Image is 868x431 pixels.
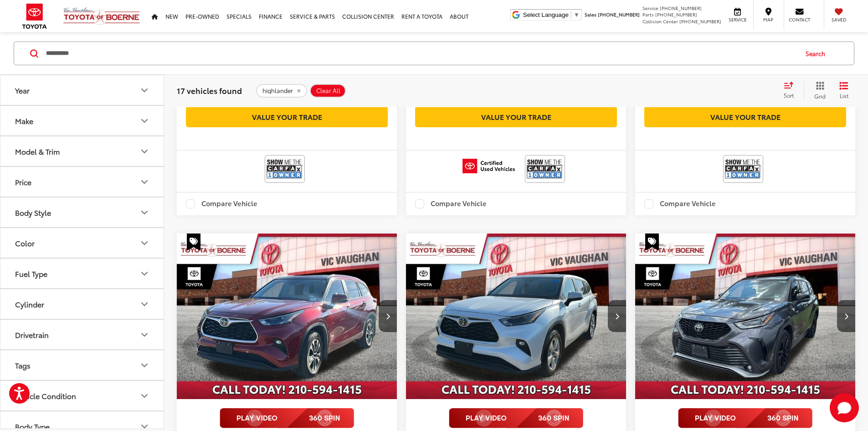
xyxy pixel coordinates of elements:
label: Compare Vehicle [644,199,716,208]
div: Body Type [15,422,50,431]
span: Sort [784,91,794,99]
a: 2024 Toyota Highlander LE2024 Toyota Highlander LE2024 Toyota Highlander LE2024 Toyota Highlander LE [406,234,627,399]
span: 17 vehicles found [177,84,242,95]
button: ColorColor [0,228,164,258]
span: Select Language [523,11,569,18]
div: Price [139,177,150,187]
div: Tags [15,361,31,369]
label: Compare Vehicle [415,199,487,208]
span: Saved [829,16,849,23]
span: Parts [642,11,654,18]
span: Special [645,234,659,251]
span: highlander [262,87,293,94]
div: 2024 Toyota Highlander LE 0 [406,234,627,399]
button: Clear All [310,83,346,97]
div: Model & Trim [15,147,60,156]
span: [PHONE_NUMBER] [679,18,721,25]
div: Color [139,238,150,249]
span: Service [642,5,658,11]
span: Map [758,16,778,23]
div: Fuel Type [139,268,150,279]
button: Next image [379,300,397,332]
button: Next image [608,300,626,332]
button: Select sort value [779,81,804,99]
a: 2023 Toyota Highlander XSE2023 Toyota Highlander XSE2023 Toyota Highlander XSE2023 Toyota Highlan... [635,234,856,399]
img: full motion video [678,408,812,428]
button: Fuel TypeFuel Type [0,259,164,288]
div: Make [139,115,150,126]
img: Toyota Certified Used Vehicles [462,159,515,173]
button: Search [797,42,838,65]
div: 2023 Toyota Highlander XLE 0 [176,234,398,399]
div: Model & Trim [139,146,150,157]
button: List View [832,81,855,99]
label: Compare Vehicle [186,199,257,208]
div: Year [139,85,150,96]
span: [PHONE_NUMBER] [660,5,702,11]
button: Vehicle ConditionVehicle Condition [0,381,164,410]
span: [PHONE_NUMBER] [598,11,640,18]
a: Value Your Trade [644,106,846,127]
div: Year [15,86,30,94]
div: Price [15,177,31,186]
button: DrivetrainDrivetrain [0,320,164,349]
span: Service [727,16,748,23]
span: List [839,91,848,99]
img: View CARFAX report [267,157,303,181]
div: Vehicle Condition [139,390,150,401]
div: 2023 Toyota Highlander XSE 0 [635,234,856,399]
span: Clear All [316,87,340,94]
button: remove highlander [256,83,307,97]
span: Sales [585,11,596,18]
button: Model & TrimModel & Trim [0,136,164,166]
div: Make [15,116,33,125]
button: Toggle Chat Window [830,393,859,422]
div: Fuel Type [15,269,47,278]
div: Cylinder [15,300,44,308]
div: Color [15,239,35,247]
a: Value Your Trade [415,106,617,127]
span: Collision Center [642,18,678,25]
img: View CARFAX report [725,157,761,181]
img: full motion video [220,408,354,428]
button: PricePrice [0,167,164,197]
div: Tags [139,360,150,371]
button: YearYear [0,75,164,105]
a: 2023 Toyota Highlander XLE2023 Toyota Highlander XLE2023 Toyota Highlander XLE2023 Toyota Highlan... [176,234,398,399]
button: Grid View [804,81,832,99]
button: MakeMake [0,106,164,135]
div: Body Style [139,207,150,218]
span: Grid [814,92,826,99]
span: Special [187,234,200,251]
a: Select Language​ [523,11,580,18]
span: ▼ [574,11,580,18]
img: 2024 Toyota Highlander LE [406,234,627,400]
button: CylinderCylinder [0,289,164,319]
div: Drivetrain [15,330,49,339]
div: Cylinder [139,299,150,310]
input: Search by Make, Model, or Keyword [45,42,797,64]
span: [PHONE_NUMBER] [655,11,697,18]
img: full motion video [449,408,583,428]
span: Contact [789,16,810,23]
img: View CARFAX report [527,157,563,181]
img: 2023 Toyota Highlander XSE [635,234,856,400]
img: Vic Vaughan Toyota of Boerne [63,7,140,26]
svg: Start Chat [830,393,859,422]
div: Vehicle Condition [15,391,76,400]
button: Next image [837,300,855,332]
div: Drivetrain [139,329,150,340]
a: Value Your Trade [186,106,388,127]
button: TagsTags [0,350,164,380]
button: Body StyleBody Style [0,197,164,227]
span: ​ [571,11,571,18]
div: Body Style [15,208,51,217]
img: 2023 Toyota Highlander XLE [176,234,398,400]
